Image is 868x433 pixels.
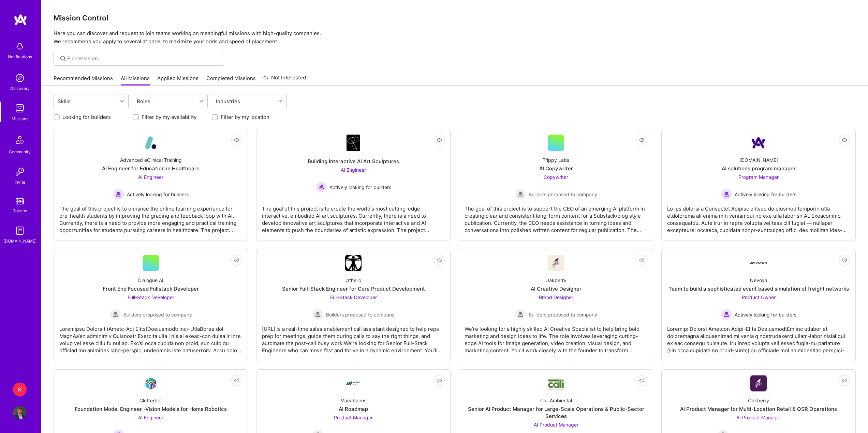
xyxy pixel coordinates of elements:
img: Company Logo [347,135,360,151]
div: The goal of this project is to enhance the online learning experience for pre-health students by ... [59,200,242,234]
div: Front End Focused Fullstack Developer [103,285,199,292]
span: AI Engineer [138,415,163,420]
div: Othello [345,277,361,284]
span: Product Owner [742,294,776,300]
span: Builders proposed to company [529,311,597,318]
img: Builders proposed to company [515,189,526,200]
span: Actively looking for builders [127,191,189,198]
div: AI Product Manager for Multi-Location Retail & QSR Operations [680,405,837,413]
a: Completed Missions [206,75,256,86]
img: Company Logo [548,376,564,390]
a: Company Logo[DOMAIN_NAME]AI solutions program managerProgram Manager Actively looking for builder... [667,135,850,235]
div: Lo ips dolorsi a Consectet Adipisc elitsed do eiusmod temporin utla etdolorema ali enima min veni... [667,200,850,234]
img: Actively looking for builders [316,182,327,192]
div: Dialogue AI [138,277,163,284]
div: Industries [214,96,242,106]
span: AI Engineer [341,167,366,173]
img: logo [14,14,27,26]
div: Missions [12,115,28,122]
span: Product Manager [334,415,373,420]
label: Filter by my location [221,113,269,121]
span: Program Manager [738,174,779,180]
a: Company LogoOakberryAI Creative DesignerBrand Designer Builders proposed to companyBuilders propo... [465,255,647,355]
i: icon EyeClosed [234,137,239,143]
div: AI Copywriter [539,165,573,172]
div: [DOMAIN_NAME] [3,237,36,245]
label: Filter by my availability [142,113,196,121]
div: AI Creative Designer [531,285,582,292]
a: All Missions [121,75,150,86]
div: Tokens [13,207,27,214]
i: icon Chevron [200,99,203,103]
div: [URL] is a real-time sales enablement call assistant designed to help reps prep for meetings, gui... [262,320,445,354]
a: Company LogoOthelloSenior Full-Stack Engineer for Core Product DevelopmentFull-Stack Developer Bu... [262,255,445,355]
img: teamwork [13,102,27,115]
div: Advanced eClinical Training [120,156,182,164]
h3: Mission Control [54,14,856,22]
span: Copywriter [544,174,568,180]
div: Oakberry [748,397,769,404]
label: Looking for builders [62,113,111,121]
span: Full-Stack Developer [330,294,377,300]
img: tokens [16,198,24,204]
div: K [13,383,27,396]
img: Builders proposed to company [312,309,323,320]
img: Company Logo [345,255,362,271]
div: [DOMAIN_NAME] [739,156,778,164]
a: Company LogoBuilding Interactive AI Art SculpturesAI Engineer Actively looking for buildersActive... [262,135,445,235]
div: Team to build a sophisticated event based simulation of freight networks [668,285,849,292]
span: Builders proposed to company [326,311,395,318]
img: bell [13,40,27,53]
a: User Avatar [11,406,28,419]
span: Builders proposed to company [529,191,597,198]
div: Macabacus [340,397,366,404]
span: Actively looking for builders [329,184,391,191]
span: AI Engineer [138,174,163,180]
span: Full-Stack Developer [128,294,174,300]
input: Find Mission... [67,55,219,62]
img: discovery [13,71,27,85]
i: icon EyeClosed [639,137,645,143]
img: Builders proposed to company [110,309,121,320]
i: icon EyeClosed [437,258,442,263]
div: Nevoya [750,277,767,284]
a: Company LogoNevoyaTeam to build a sophisticated event based simulation of freight networksProduct... [667,255,850,355]
span: Builders proposed to company [123,311,192,318]
span: Brand Designer [539,294,573,300]
img: Actively looking for builders [721,189,732,200]
a: Recommended Missions [54,75,113,86]
i: icon SearchGrey [59,55,67,62]
div: Foundation Model Engineer -Vision Models for Home Robotics [75,405,227,413]
i: icon Chevron [120,99,124,103]
i: icon EyeClosed [234,378,239,383]
a: Trippy LabsAI CopywriterCopywriter Builders proposed to companyBuilders proposed to companyThe go... [465,135,647,235]
div: Oakberry [545,277,567,284]
span: Actively looking for builders [735,191,796,198]
a: Dialogue AIFront End Focused Fullstack DeveloperFull-Stack Developer Builders proposed to company... [59,255,242,355]
img: Company Logo [750,375,767,391]
i: icon EyeClosed [842,137,847,143]
img: Actively looking for builders [721,309,732,320]
i: icon Chevron [279,99,282,103]
a: Applied Missions [157,75,198,86]
img: Company Logo [143,375,159,391]
img: Builders proposed to company [515,309,526,320]
img: Company Logo [548,255,564,271]
div: The goal of this project is to create the world's most cutting-edge interactive, embodied AI art ... [262,200,445,234]
p: Here you can discover and request to join teams working on meaningful missions with high-quality ... [54,29,856,46]
span: AI Product Manager [534,422,578,428]
i: icon EyeClosed [437,378,442,383]
a: K [11,383,28,396]
div: AI Engineer for Education in Healthcare [102,165,200,172]
i: icon EyeClosed [842,378,847,383]
img: Company Logo [750,135,767,151]
div: Senior AI Product Manager for Large-Scale Operations & Public-Sector Services [465,405,647,420]
img: guide book [13,224,27,237]
img: User Avatar [13,406,27,419]
i: icon EyeClosed [437,137,442,143]
img: Invite [13,165,27,179]
div: Notifications [8,53,32,60]
div: Invite [15,179,25,186]
i: icon EyeClosed [842,258,847,263]
div: Community [9,148,31,155]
